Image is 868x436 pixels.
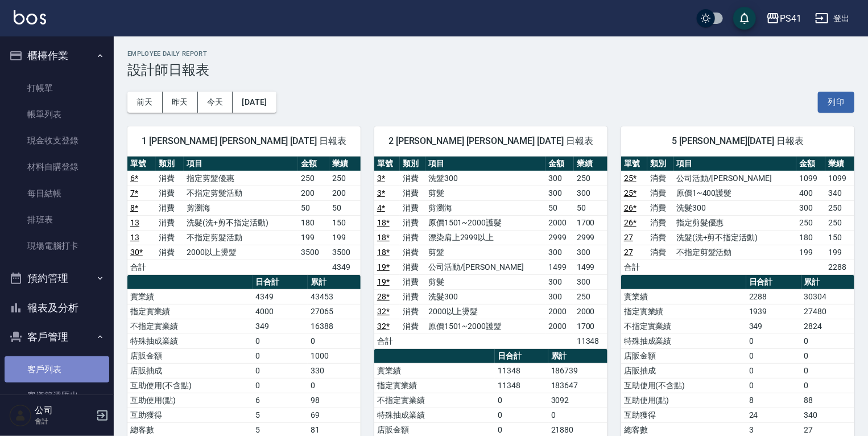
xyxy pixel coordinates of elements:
td: 漂染肩上2999以上 [425,230,545,245]
td: 消費 [156,200,184,215]
td: 2000 [574,304,607,319]
td: 2000 [545,304,574,319]
td: 0 [746,348,801,363]
td: 250 [574,289,607,304]
td: 300 [574,274,607,289]
td: 200 [298,186,329,200]
td: 186739 [548,363,607,378]
td: 消費 [647,230,673,245]
th: 日合計 [495,349,548,364]
td: 消費 [400,289,425,304]
td: 特殊抽成業績 [621,334,746,348]
td: 3092 [548,393,607,408]
h2: Employee Daily Report [127,50,854,57]
td: 合計 [127,260,156,274]
td: 50 [574,200,607,215]
td: 互助使用(不含點) [621,378,746,393]
td: 消費 [647,215,673,230]
th: 日合計 [253,275,308,290]
td: 300 [574,245,607,260]
th: 單號 [621,157,647,171]
th: 金額 [545,157,574,171]
td: 1099 [825,171,854,186]
button: 客戶管理 [5,322,109,352]
td: 消費 [156,215,184,230]
td: 剪髮 [425,186,545,200]
td: 50 [329,200,361,215]
td: 4000 [253,304,308,319]
button: [DATE] [233,92,276,113]
td: 2288 [746,289,801,304]
td: 4349 [253,289,308,304]
button: 昨天 [163,92,198,113]
th: 類別 [400,157,425,171]
td: 消費 [156,186,184,200]
td: 250 [574,171,607,186]
td: 0 [746,378,801,393]
td: 8 [746,393,801,408]
td: 店販抽成 [127,363,253,378]
td: 2288 [825,260,854,274]
td: 不指定剪髮活動 [184,230,298,245]
td: 300 [545,186,574,200]
td: 250 [298,171,329,186]
td: 1939 [746,304,801,319]
td: 2000以上燙髮 [184,245,298,260]
td: 0 [801,348,854,363]
td: 330 [308,363,361,378]
td: 消費 [647,200,673,215]
td: 30304 [801,289,854,304]
td: 互助使用(不含點) [127,378,253,393]
td: 不指定剪髮活動 [184,186,298,200]
td: 349 [253,319,308,334]
td: 公司活動/[PERSON_NAME] [425,260,545,274]
td: 指定實業績 [374,378,495,393]
td: 5 [253,408,308,422]
a: 現金收支登錄 [5,127,109,154]
td: 340 [825,186,854,200]
th: 業績 [574,157,607,171]
td: 180 [796,230,825,245]
td: 2000 [545,319,574,334]
span: 1 [PERSON_NAME] [PERSON_NAME] [DATE] 日報表 [141,135,347,147]
td: 2999 [574,230,607,245]
td: 指定實業績 [127,304,253,319]
td: 69 [308,408,361,422]
td: 4349 [329,260,361,274]
td: 剪髮 [425,274,545,289]
td: 1700 [574,215,607,230]
th: 類別 [647,157,673,171]
span: 5 [PERSON_NAME][DATE] 日報表 [635,135,841,147]
div: PS41 [780,11,801,26]
h3: 設計師日報表 [127,62,854,78]
a: 材料自購登錄 [5,154,109,180]
th: 單號 [374,157,400,171]
th: 金額 [796,157,825,171]
td: 300 [545,171,574,186]
td: 消費 [400,215,425,230]
td: 消費 [400,171,425,186]
a: 27 [624,248,633,257]
td: 洗髮300 [673,200,796,215]
td: 2999 [545,230,574,245]
td: 合計 [621,260,647,274]
th: 累計 [801,275,854,290]
td: 0 [308,378,361,393]
td: 180 [298,215,329,230]
td: 2000以上燙髮 [425,304,545,319]
td: 183647 [548,378,607,393]
td: 消費 [400,274,425,289]
td: 1000 [308,348,361,363]
td: 340 [801,408,854,422]
td: 11348 [495,363,548,378]
h5: 公司 [35,405,93,416]
button: 前天 [127,92,163,113]
td: 0 [495,408,548,422]
th: 業績 [329,157,361,171]
button: 列印 [818,92,854,113]
td: 250 [825,200,854,215]
td: 200 [329,186,361,200]
th: 金額 [298,157,329,171]
table: a dense table [374,157,607,349]
button: PS41 [762,7,806,30]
